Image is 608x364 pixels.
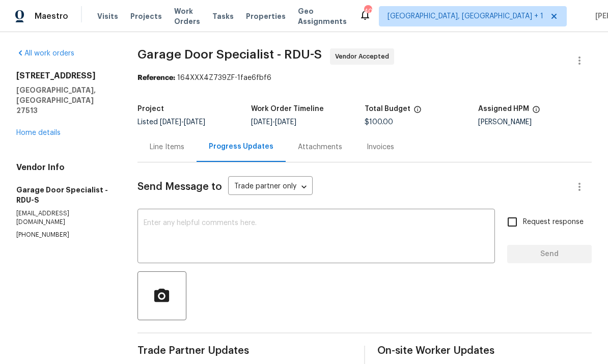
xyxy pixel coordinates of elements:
div: Progress Updates [209,142,273,152]
h5: Garage Door Specialist - RDU-S [16,185,113,205]
p: [EMAIL_ADDRESS][DOMAIN_NAME] [16,209,113,227]
span: The total cost of line items that have been proposed by Opendoor. This sum includes line items th... [413,105,422,119]
span: Projects [130,11,162,21]
div: Invoices [367,142,394,152]
h5: [GEOGRAPHIC_DATA], [GEOGRAPHIC_DATA] 27513 [16,85,113,116]
span: Garage Door Specialist - RDU-S [137,48,322,61]
div: [PERSON_NAME] [478,119,592,126]
b: Reference: [137,74,175,81]
span: The hpm assigned to this work order. [532,105,540,119]
a: All work orders [16,50,74,57]
span: Properties [246,11,286,21]
span: On-site Worker Updates [377,346,592,356]
div: Trade partner only [228,179,313,195]
span: Vendor Accepted [335,51,393,62]
a: Home details [16,129,61,136]
span: - [160,119,205,126]
span: Geo Assignments [298,6,347,26]
span: [DATE] [160,119,181,126]
h5: Assigned HPM [478,105,529,113]
span: Maestro [35,11,68,21]
span: [DATE] [275,119,296,126]
span: - [251,119,296,126]
span: Request response [523,217,584,228]
span: Tasks [212,13,234,20]
h5: Work Order Timeline [251,105,324,113]
h4: Vendor Info [16,162,113,173]
span: Send Message to [137,182,222,192]
span: Work Orders [174,6,200,26]
span: Listed [137,119,205,126]
span: Trade Partner Updates [137,346,352,356]
div: Line Items [150,142,184,152]
h5: Total Budget [365,105,410,113]
span: [GEOGRAPHIC_DATA], [GEOGRAPHIC_DATA] + 1 [388,11,543,21]
h2: [STREET_ADDRESS] [16,71,113,81]
h5: Project [137,105,164,113]
div: 164XXX4Z739ZF-1fae6fbf6 [137,73,592,83]
span: [DATE] [251,119,272,126]
span: $100.00 [365,119,393,126]
span: [DATE] [184,119,205,126]
p: [PHONE_NUMBER] [16,231,113,239]
div: Attachments [298,142,342,152]
span: Visits [97,11,118,21]
div: 40 [364,6,371,16]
